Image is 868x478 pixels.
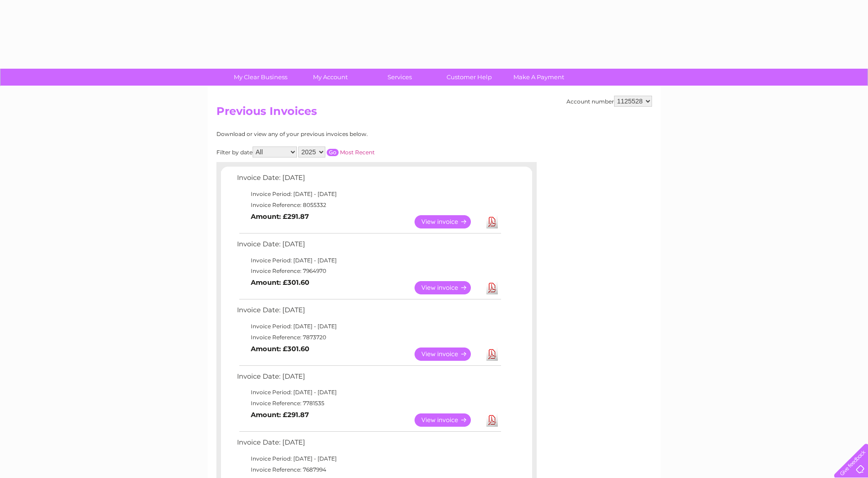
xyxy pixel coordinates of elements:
[235,398,502,409] td: Invoice Reference: 7781535
[235,387,502,398] td: Invoice Period: [DATE] - [DATE]
[235,189,502,200] td: Invoice Period: [DATE] - [DATE]
[251,411,309,419] b: Amount: £291.87
[235,172,502,189] td: Invoice Date: [DATE]
[501,69,577,86] a: Make A Payment
[235,200,502,211] td: Invoice Reference: 8055332
[235,255,502,266] td: Invoice Period: [DATE] - [DATE]
[216,105,652,122] h2: Previous Invoices
[486,413,498,427] a: Download
[486,215,498,228] a: Download
[362,69,437,86] a: Services
[431,69,507,86] a: Customer Help
[216,147,457,158] div: Filter by date
[235,370,502,387] td: Invoice Date: [DATE]
[486,348,498,361] a: Download
[415,413,482,427] a: View
[251,345,309,353] b: Amount: £301.60
[235,436,502,453] td: Invoice Date: [DATE]
[235,238,502,255] td: Invoice Date: [DATE]
[223,69,298,86] a: My Clear Business
[235,266,502,277] td: Invoice Reference: 7964970
[415,215,482,228] a: View
[340,149,375,156] a: Most Recent
[235,464,502,475] td: Invoice Reference: 7687994
[235,304,502,321] td: Invoice Date: [DATE]
[292,69,368,86] a: My Account
[415,348,482,361] a: View
[251,278,309,287] b: Amount: £301.60
[235,453,502,464] td: Invoice Period: [DATE] - [DATE]
[251,212,309,221] b: Amount: £291.87
[235,332,502,343] td: Invoice Reference: 7873720
[486,281,498,294] a: Download
[235,321,502,332] td: Invoice Period: [DATE] - [DATE]
[415,281,482,294] a: View
[216,131,457,137] div: Download or view any of your previous invoices below.
[566,96,652,107] div: Account number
